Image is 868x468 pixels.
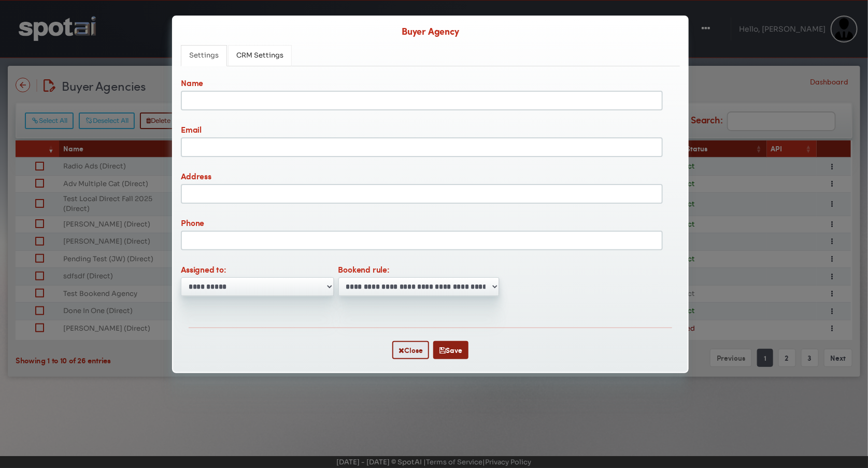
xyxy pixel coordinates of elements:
[433,341,468,359] button: Save
[402,28,459,37] b: Buyer Agency
[177,170,667,184] label: Address
[177,77,667,91] label: Name
[177,217,667,231] label: Phone
[338,263,500,277] label: Bookend rule:
[177,123,667,137] label: Email
[177,263,338,277] label: Assigned to:
[392,341,429,359] button: Close
[189,51,219,60] span: Settings
[236,51,283,60] span: CRM Settings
